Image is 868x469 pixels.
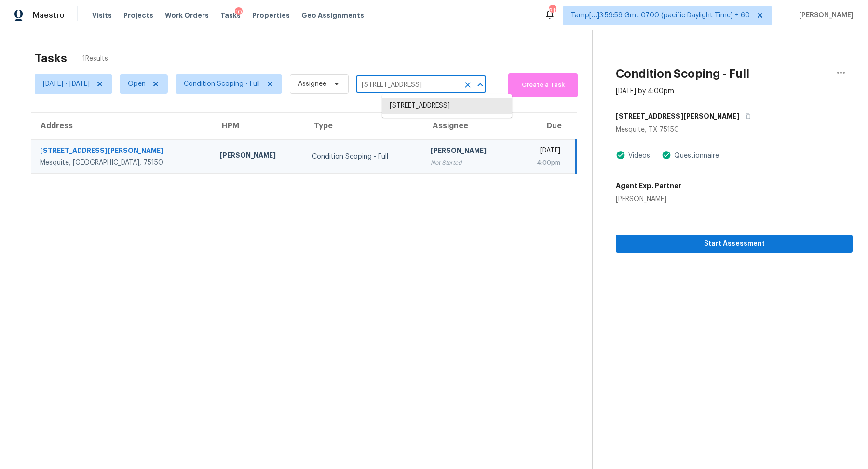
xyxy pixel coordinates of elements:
[616,69,749,79] h2: Condition Scoping - Full
[662,150,671,160] img: Artifact Present Icon
[616,235,853,253] button: Start Assessment
[43,79,90,89] span: [DATE] - [DATE]
[235,7,243,17] div: 10
[616,86,674,96] div: [DATE] by 4:00pm
[523,146,560,158] div: [DATE]
[624,238,845,250] span: Start Assessment
[220,151,297,163] div: [PERSON_NAME]
[616,125,853,135] div: Mesquite, TX 75150
[508,73,578,97] button: Create a Task
[35,54,67,63] h2: Tasks
[571,11,750,20] span: Tamp[…]3:59:59 Gmt 0700 (pacific Daylight Time) + 60
[40,158,204,167] div: Mesquite, [GEOGRAPHIC_DATA], 75150
[304,113,423,140] th: Type
[549,6,556,15] div: 812
[423,113,515,140] th: Assignee
[739,108,752,125] button: Copy Address
[616,111,739,121] h5: [STREET_ADDRESS][PERSON_NAME]
[474,78,487,92] button: Close
[513,80,573,91] span: Create a Task
[184,79,260,89] span: Condition Scoping - Full
[616,181,681,191] h5: Agent Exp. Partner
[515,113,576,140] th: Due
[220,12,241,19] span: Tasks
[40,146,204,158] div: [STREET_ADDRESS][PERSON_NAME]
[431,158,507,167] div: Not Started
[31,113,212,140] th: Address
[523,158,560,167] div: 4:00pm
[33,11,65,20] span: Maestro
[356,78,459,93] input: Search by address
[252,11,290,20] span: Properties
[625,151,650,161] div: Videos
[312,152,415,162] div: Condition Scoping - Full
[128,79,146,89] span: Open
[301,11,364,20] span: Geo Assignments
[123,11,153,20] span: Projects
[461,78,475,92] button: Clear
[92,11,112,20] span: Visits
[795,11,854,20] span: [PERSON_NAME]
[82,54,108,64] span: 1 Results
[298,79,326,89] span: Assignee
[165,11,209,20] span: Work Orders
[671,151,719,161] div: Questionnaire
[431,146,507,158] div: [PERSON_NAME]
[382,98,512,114] li: [STREET_ADDRESS]
[616,150,625,160] img: Artifact Present Icon
[212,113,304,140] th: HPM
[616,194,681,204] div: [PERSON_NAME]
